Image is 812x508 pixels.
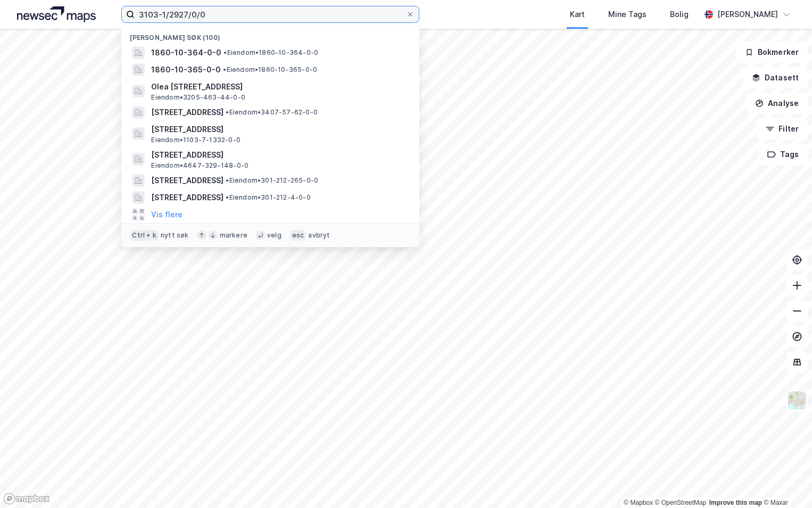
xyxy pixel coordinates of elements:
img: logo.a4113a55bc3d86da70a041830d287a7e.svg [17,6,96,22]
span: Eiendom • 3205-463-44-0-0 [151,93,245,102]
span: [STREET_ADDRESS] [151,191,223,204]
div: markere [220,231,247,240]
button: Analyse [746,93,808,114]
div: nytt søk [161,231,189,240]
div: [PERSON_NAME] søk (100) [121,25,419,44]
button: Filter [757,118,808,140]
div: avbryt [308,231,330,240]
a: OpenStreetMap [655,499,707,506]
span: Olea [STREET_ADDRESS] [151,80,407,93]
button: Bokmerker [736,42,808,63]
span: [STREET_ADDRESS] [151,123,407,136]
span: Eiendom • 4647-329-148-0-0 [151,161,248,170]
div: Kart [570,8,585,21]
button: Datasett [743,67,808,88]
span: [STREET_ADDRESS] [151,106,223,119]
span: • [226,193,229,201]
span: Eiendom • 1860-10-364-0-0 [223,48,318,57]
input: Søk på adresse, matrikkel, gårdeiere, leietakere eller personer [135,6,406,22]
span: [STREET_ADDRESS] [151,149,407,161]
div: Bolig [670,8,689,21]
span: Eiendom • 1860-10-365-0-0 [223,65,317,74]
a: Mapbox [624,499,653,506]
span: • [226,108,229,116]
a: Mapbox homepage [3,493,50,505]
button: Vis flere [151,208,183,221]
iframe: Chat Widget [759,457,812,508]
div: [PERSON_NAME] [717,8,778,21]
span: [STREET_ADDRESS] [151,174,223,187]
span: 1860-10-365-0-0 [151,63,221,76]
span: • [226,176,229,184]
a: Improve this map [709,499,762,506]
div: velg [267,231,281,240]
span: Eiendom • 3407-57-62-0-0 [226,108,318,117]
span: Eiendom • 301-212-4-0-0 [226,193,310,202]
img: Z [787,390,807,411]
span: 1860-10-364-0-0 [151,46,221,59]
div: esc [290,230,306,241]
div: Ctrl + k [130,230,159,241]
span: • [223,65,226,73]
button: Tags [758,144,808,165]
div: Mine Tags [608,8,647,21]
span: Eiendom • 1103-7-1332-0-0 [151,136,241,144]
span: • [223,48,227,56]
span: Eiendom • 301-212-265-0-0 [226,176,318,185]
